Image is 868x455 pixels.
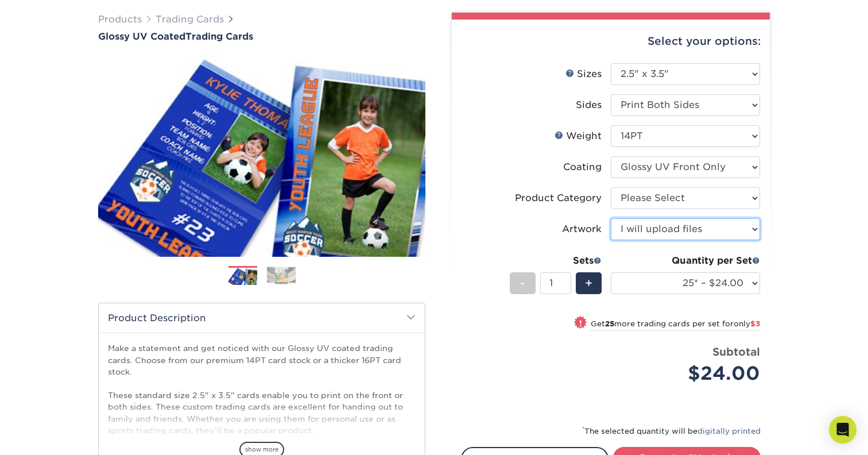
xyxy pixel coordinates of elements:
span: $3 [750,319,760,328]
div: Artwork [562,222,602,236]
a: Glossy UV CoatedTrading Cards [98,31,425,42]
span: ! [579,317,582,329]
span: Glossy UV Coated [98,31,185,42]
div: Coating [563,160,602,174]
span: only [734,319,760,328]
a: Products [98,14,142,25]
span: - [520,275,525,292]
div: Sets [510,254,602,268]
div: Product Category [515,191,602,205]
div: Sizes [565,67,602,81]
div: Weight [555,129,602,143]
div: Select your options: [461,20,761,63]
strong: 25 [605,319,614,328]
img: Trading Cards 02 [267,267,296,284]
div: Sides [576,98,602,112]
div: Quantity per Set [611,254,760,268]
h2: Product Description [99,303,425,333]
small: Get more trading cards per set for [591,319,760,331]
span: + [585,275,592,292]
h1: Trading Cards [98,31,425,42]
small: The selected quantity will be [582,427,761,435]
a: Trading Cards [156,14,224,25]
strong: Subtotal [712,345,760,358]
a: digitally printed [697,427,761,435]
div: Open Intercom Messenger [829,416,857,444]
div: $24.00 [619,360,760,387]
img: Glossy UV Coated 01 [98,43,425,269]
img: Trading Cards 01 [228,267,257,287]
